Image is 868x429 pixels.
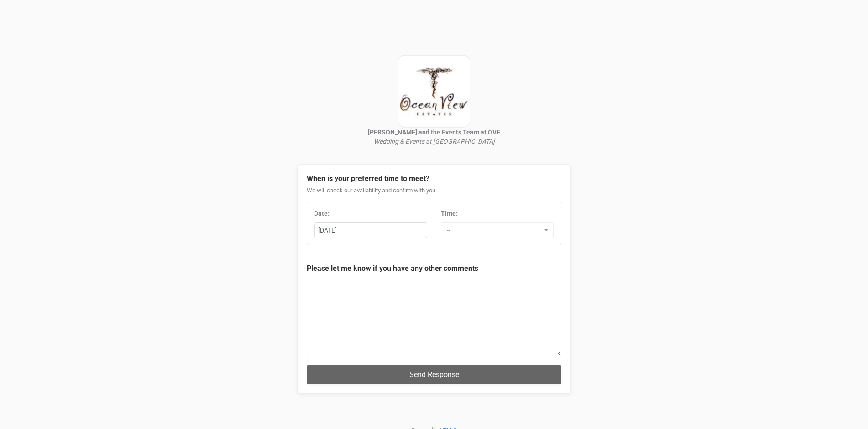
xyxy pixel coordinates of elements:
[441,222,554,238] button: --
[307,174,561,184] legend: When is your preferred time to meet?
[368,129,500,136] strong: [PERSON_NAME] and the Events Team at OVE
[398,55,470,128] img: Image.png
[307,264,561,274] legend: Please let me know if you have any other comments
[307,186,561,202] div: We will check our availability and confirm with you
[374,138,495,145] i: Wedding & Events at [GEOGRAPHIC_DATA]
[447,226,542,235] span: --
[314,210,330,217] strong: Date:
[307,365,561,384] button: Send Response
[441,210,458,217] strong: Time:
[315,223,427,238] div: [DATE]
